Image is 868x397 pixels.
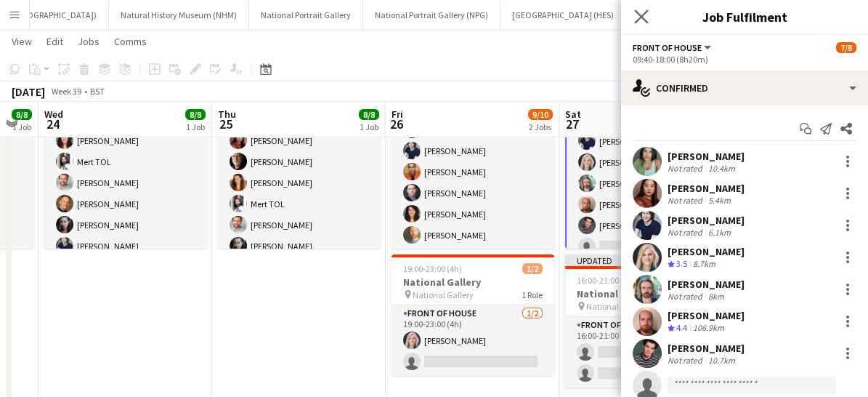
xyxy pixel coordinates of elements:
div: 1 Job [186,121,205,132]
span: 9/10 [528,109,553,120]
button: [GEOGRAPHIC_DATA] (HES) [500,1,626,29]
app-job-card: 09:40-21:00 (11h20m)8/8National Gallery National Gallery1 RoleFront of House8/809:40-21:00 (11h20... [392,33,554,249]
div: [PERSON_NAME] [668,278,745,291]
div: Not rated [668,291,705,302]
div: [PERSON_NAME] [668,342,745,355]
button: National Portrait Gallery (NPG) [363,1,500,29]
app-card-role: Front of House8/809:40-21:00 (11h20m)[PERSON_NAME][PERSON_NAME][PERSON_NAME][PERSON_NAME][PERSON_... [392,52,554,249]
span: Comms [114,35,147,48]
app-card-role: Front of House8/809:40-18:00 (8h20m)[PERSON_NAME][PERSON_NAME][PERSON_NAME][PERSON_NAME]Mert TOL[... [218,84,381,281]
div: [PERSON_NAME] [668,150,745,163]
span: Week 39 [48,86,84,97]
span: 8/8 [185,109,206,120]
div: 6.1km [705,227,734,238]
div: 8km [705,291,727,302]
app-job-card: Updated16:00-21:00 (5h)0/2National Gallery National Gallery1 RoleFront of House0/216:00-21:00 (5h) [565,254,728,388]
span: 8/8 [12,109,32,120]
a: Comms [108,32,153,51]
span: National Gallery [586,301,647,312]
span: 25 [216,116,236,132]
app-card-role: Front of House1/219:00-23:00 (4h)[PERSON_NAME] [392,305,554,376]
div: 106.9km [690,322,727,334]
button: National Portrait Gallery [249,1,363,29]
app-job-card: 19:00-23:00 (4h)1/2National Gallery National Gallery1 RoleFront of House1/219:00-23:00 (4h)[PERSO... [392,254,554,376]
span: Front of House [633,42,702,53]
button: Front of House [633,42,713,53]
span: Fri [392,108,403,121]
div: 09:40-18:00 (8h20m) [633,54,856,65]
div: 1 Job [12,121,31,132]
span: View [12,35,32,48]
div: 10.7km [705,355,738,366]
h3: Job Fulfilment [621,7,868,26]
div: [PERSON_NAME] [668,214,745,227]
div: 2 Jobs [529,121,552,132]
div: Updated [565,254,728,266]
div: Confirmed [621,71,868,105]
span: 1 Role [522,289,543,300]
div: 8.7km [690,258,718,270]
app-card-role: Front of House0/216:00-21:00 (5h) [565,317,728,388]
div: 10.4km [705,163,738,174]
div: Not rated [668,227,705,238]
div: 1 Job [360,121,378,132]
div: Not rated [668,195,705,206]
span: 24 [42,116,63,132]
span: Thu [218,108,236,121]
span: 4.4 [676,322,687,333]
span: 1/2 [522,263,543,274]
app-job-card: 09:40-18:00 (8h20m)8/8National Gallery National Gallery1 RoleFront of House8/809:40-18:00 (8h20m)... [44,33,207,249]
app-card-role: Front of House8/809:40-18:00 (8h20m)[PERSON_NAME][PERSON_NAME]Mert TOL[PERSON_NAME][PERSON_NAME][... [44,84,207,281]
span: 8/8 [359,109,379,120]
span: 16:00-21:00 (5h) [577,275,636,286]
a: Edit [41,32,69,51]
button: Natural History Museum (NHM) [109,1,249,29]
span: Edit [46,35,63,48]
app-job-card: Updated09:40-18:00 (8h20m)7/8National Gallery National Gallery1 RoleFront of House7/809:40-18:00 ... [565,33,728,249]
span: Wed [44,108,63,121]
div: [PERSON_NAME] [668,309,745,322]
div: [PERSON_NAME] [668,182,745,195]
span: 7/8 [836,42,856,53]
div: [PERSON_NAME] [668,245,745,258]
span: Sat [565,108,581,121]
h3: National Gallery [565,287,728,300]
span: 19:00-23:00 (4h) [403,263,462,274]
a: View [6,32,38,51]
div: 5.4km [705,195,734,206]
span: Jobs [78,35,100,48]
div: Not rated [668,355,705,366]
div: [DATE] [12,84,45,99]
span: 26 [389,116,403,132]
span: 27 [563,116,581,132]
app-job-card: 09:40-18:00 (8h20m)8/8National Gallery National Gallery1 RoleFront of House8/809:40-18:00 (8h20m)... [218,33,381,249]
span: 3.5 [676,258,687,269]
div: BST [90,86,105,97]
app-card-role: Front of House7/809:40-18:00 (8h20m)[PERSON_NAME][PERSON_NAME][PERSON_NAME][PERSON_NAME][PERSON_N... [565,63,728,262]
h3: National Gallery [392,276,554,289]
a: Jobs [72,32,105,51]
div: Not rated [668,163,705,174]
span: National Gallery [413,289,474,300]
